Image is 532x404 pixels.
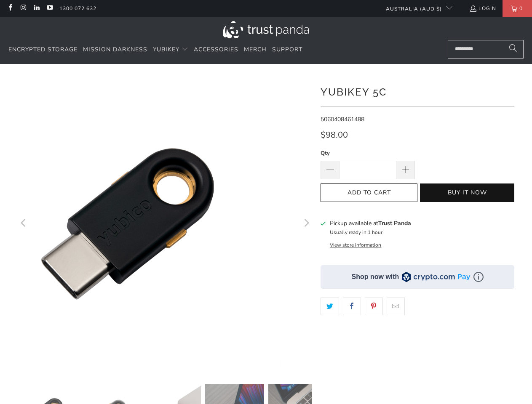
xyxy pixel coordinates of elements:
a: Login [469,4,496,13]
a: Share this on Facebook [343,298,361,315]
nav: Translation missing: en.navigation.header.main_nav [8,40,302,60]
span: Mission Darkness [83,45,147,53]
a: Merch [244,40,267,60]
a: Accessories [194,40,238,60]
a: Mission Darkness [83,40,147,60]
button: Add to Cart [321,183,417,202]
button: Previous [17,77,31,371]
a: Support [272,40,302,60]
summary: YubiKey [153,40,188,60]
b: Trust Panda [378,219,411,227]
a: Email this to a friend [387,298,405,315]
a: Trust Panda Australia on YouTube [46,5,53,12]
iframe: Reviews Widget [321,330,514,358]
span: Encrypted Storage [8,45,78,53]
label: Qty [321,149,415,158]
img: Trust Panda Australia [223,21,309,38]
a: Share this on Pinterest [365,298,383,315]
h1: YubiKey 5C [321,83,514,100]
a: Trust Panda Australia on Facebook [6,5,13,12]
a: 1300 072 632 [59,4,96,13]
h3: Pickup available at [330,219,411,228]
input: Search... [448,40,524,58]
span: $98.00 [321,129,348,141]
button: Search [503,40,524,58]
span: Support [272,45,302,53]
span: Accessories [194,45,238,53]
a: Share this on Twitter [321,298,339,315]
span: Merch [244,45,267,53]
small: Usually ready in 1 hour [330,229,382,236]
button: Buy it now [420,183,514,202]
span: YubiKey [153,45,179,53]
button: View store information [330,242,381,248]
span: 5060408461488 [321,115,364,123]
a: Trust Panda Australia on Instagram [19,5,27,12]
a: Trust Panda Australia on LinkedIn [33,5,40,12]
button: Next [299,77,313,371]
a: Encrypted Storage [8,40,78,60]
div: Shop now with [352,272,399,282]
span: Add to Cart [329,189,409,197]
